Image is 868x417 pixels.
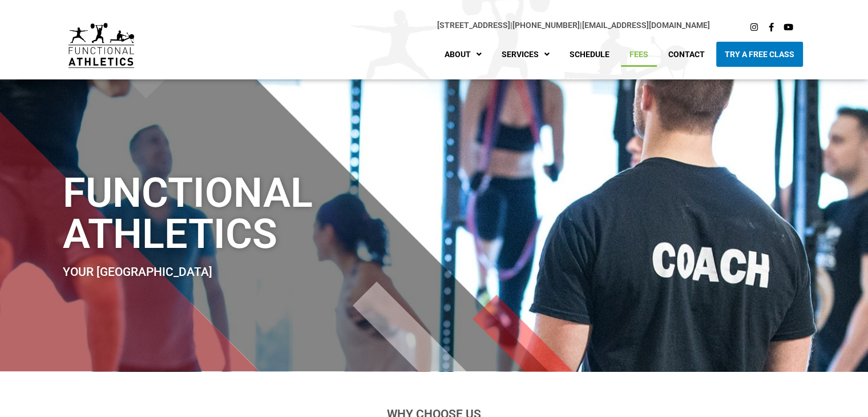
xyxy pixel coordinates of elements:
[437,21,512,30] span: |
[68,23,134,68] img: default-logo
[716,42,803,67] a: Try A Free Class
[436,42,490,67] a: About
[512,21,580,30] a: [PHONE_NUMBER]
[582,21,710,30] a: [EMAIL_ADDRESS][DOMAIN_NAME]
[63,266,504,278] h2: Your [GEOGRAPHIC_DATA]
[157,19,710,32] p: |
[493,42,558,67] a: Services
[437,21,510,30] a: [STREET_ADDRESS]
[621,42,657,67] a: Fees
[660,42,713,67] a: Contact
[63,173,504,255] h1: Functional Athletics
[561,42,618,67] a: Schedule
